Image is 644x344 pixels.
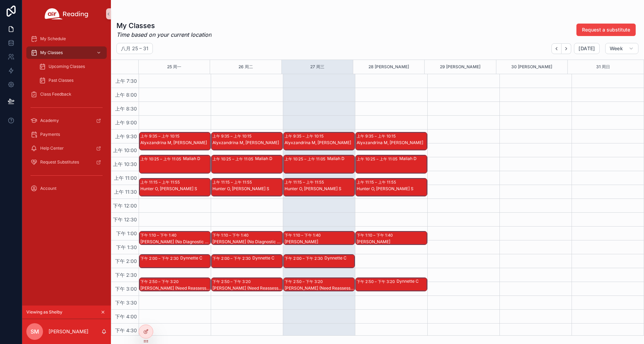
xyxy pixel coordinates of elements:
div: 下午 2:50 – 下午 3:20 [285,278,324,285]
img: App logo [45,8,88,19]
span: Week [610,45,623,52]
div: 下午 1:10 – 下午 1:40[PERSON_NAME] [356,231,427,245]
span: Class Feedback [40,91,71,97]
span: 上午 9:30 [113,133,139,139]
div: 28 [PERSON_NAME] [368,60,409,74]
div: Alyxzandrina M, [PERSON_NAME] [212,140,282,145]
span: 下午 2:30 [113,272,139,278]
div: 下午 2:00 – 下午 2:30Dynnette C [284,255,355,268]
span: 上午 8:00 [113,92,139,98]
div: 下午 2:50 – 下午 3:20 [357,278,397,285]
div: 下午 1:10 – 下午 1:40 [140,232,178,239]
span: Help Center [40,145,64,151]
div: 下午 1:10 – 下午 1:40 [212,232,250,239]
span: 上午 7:30 [114,78,139,84]
span: 下午 1:00 [114,230,139,236]
div: 上午 11:15 – 上午 11:55 [140,179,182,186]
div: 下午 2:50 – 下午 3:20[PERSON_NAME] (Need Reassess), [PERSON_NAME] (Need Reassess) [139,278,210,291]
div: Hunter O, [PERSON_NAME] S [140,186,210,192]
div: 下午 1:10 – 下午 1:40 [285,232,322,239]
a: Request Substitutes [26,156,107,168]
span: [DATE] [578,45,595,52]
span: 下午 2:00 [113,258,139,264]
span: 下午 3:00 [113,286,139,292]
div: 下午 2:00 – 下午 2:30 [212,255,252,262]
button: 27 周三 [310,60,324,74]
a: Payments [26,128,107,141]
div: 下午 2:50 – 下午 3:20 [140,278,180,285]
button: 30 [PERSON_NAME] [511,60,552,74]
span: Academy [40,118,59,123]
div: 上午 11:15 – 上午 11:55 [357,179,398,186]
button: 31 周日 [596,60,610,74]
h1: My Classes [116,21,211,30]
p: [PERSON_NAME] [49,328,88,335]
span: Payments [40,132,60,137]
span: Account [40,186,56,191]
div: Maliah D [255,156,282,161]
span: Upcoming Classes [49,64,85,69]
div: 上午 10:25 – 上午 11:05 [357,156,399,162]
div: 下午 2:00 – 下午 2:30 [285,255,324,262]
a: Academy [26,114,107,127]
span: Viewing as Shelby [26,309,62,315]
div: 上午 11:15 – 上午 11:55Hunter O, [PERSON_NAME] S [211,178,282,196]
span: Past Classes [49,78,73,83]
div: 下午 1:10 – 下午 1:40[PERSON_NAME] [284,231,355,245]
button: Back [551,43,562,54]
span: 下午 3:30 [113,300,139,306]
div: 下午 1:10 – 下午 1:40 [357,232,394,239]
div: 下午 1:10 – 下午 1:40[PERSON_NAME] (No Diagnostic Needed) [211,231,282,245]
div: 下午 2:50 – 下午 3:20 [212,278,252,285]
div: 上午 9:35 – 上午 10:15Alyxzandrina M, [PERSON_NAME] [211,132,282,150]
button: Next [562,43,571,54]
div: 下午 2:50 – 下午 3:20[PERSON_NAME] (Need Reassess), [PERSON_NAME] (Need Reassess) [284,278,355,291]
span: 上午 11:00 [112,175,139,181]
div: [PERSON_NAME] (Need Reassess), [PERSON_NAME] (Need Reassess) [212,285,282,291]
div: 下午 2:00 – 下午 2:30Dynnette C [139,255,210,268]
div: 上午 9:35 – 上午 10:15 [212,133,253,140]
div: 下午 2:50 – 下午 3:20[PERSON_NAME] (Need Reassess), [PERSON_NAME] (Need Reassess) [211,278,282,291]
div: 下午 1:10 – 下午 1:40[PERSON_NAME] (No Diagnostic Needed) [139,231,210,245]
div: [PERSON_NAME] [285,239,354,245]
em: Time based on your current location [116,30,211,39]
button: Request a substitute [576,24,636,36]
button: 29 [PERSON_NAME] [440,60,480,74]
div: 上午 9:35 – 上午 10:15 [357,133,398,140]
div: 上午 10:25 – 上午 11:05 [212,156,255,162]
div: Hunter O, [PERSON_NAME] S [285,186,354,192]
div: Dynnette C [252,255,282,261]
div: Alyxzandrina M, [PERSON_NAME] [140,140,210,145]
button: Week [605,43,638,54]
span: 上午 11:30 [112,189,139,195]
div: [PERSON_NAME] (Need Reassess), [PERSON_NAME] (Need Reassess) [140,285,210,291]
span: 下午 4:00 [113,314,139,319]
div: Dynnette C [397,279,426,284]
div: 上午 10:25 – 上午 11:05Maliah D [284,155,355,173]
span: 上午 8:30 [113,106,139,112]
div: [PERSON_NAME] (No Diagnostic Needed) [212,239,282,245]
div: Alyxzandrina M, [PERSON_NAME] [357,140,426,145]
span: 上午 10:30 [111,161,139,167]
div: 上午 10:25 – 上午 11:05 [285,156,327,162]
span: My Classes [40,50,63,55]
span: Request Substitutes [40,159,79,165]
a: Upcoming Classes [35,60,107,73]
div: 上午 9:35 – 上午 10:15Alyxzandrina M, [PERSON_NAME] [356,132,427,150]
div: 上午 10:25 – 上午 11:05Maliah D [211,155,282,173]
span: 下午 12:00 [111,203,139,209]
div: 上午 11:15 – 上午 11:55Hunter O, [PERSON_NAME] S [284,178,355,196]
button: 25 周一 [167,60,181,74]
div: 下午 2:00 – 下午 2:30 [140,255,180,262]
div: 上午 9:35 – 上午 10:15 [140,133,181,140]
div: 上午 11:15 – 上午 11:55 [285,179,326,186]
div: Hunter O, [PERSON_NAME] S [357,186,426,192]
a: Class Feedback [26,88,107,100]
div: Alyxzandrina M, [PERSON_NAME] [285,140,354,145]
span: 下午 4:30 [113,327,139,333]
div: 上午 10:25 – 上午 11:05 [140,156,183,162]
div: scrollable content [22,28,111,204]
